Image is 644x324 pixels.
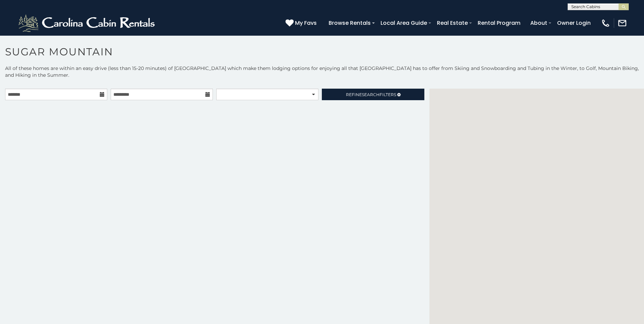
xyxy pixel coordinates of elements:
a: Real Estate [434,17,471,29]
img: phone-regular-white.png [601,18,610,28]
a: Rental Program [474,17,524,29]
a: About [527,17,551,29]
span: Search [362,92,380,97]
img: mail-regular-white.png [618,18,627,28]
img: White-1-2.png [17,13,158,33]
a: Owner Login [554,17,594,29]
span: My Favs [295,19,317,27]
a: Local Area Guide [377,17,430,29]
span: Refine Filters [346,92,396,97]
a: RefineSearchFilters [322,89,424,100]
a: My Favs [286,19,318,28]
a: Browse Rentals [325,17,374,29]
